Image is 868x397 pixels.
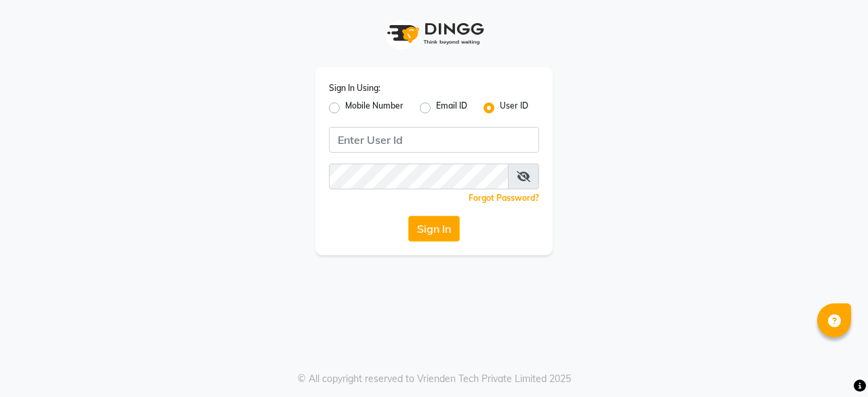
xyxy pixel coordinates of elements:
[469,193,539,203] a: Forgot Password?
[329,82,380,94] label: Sign In Using:
[345,100,403,116] label: Mobile Number
[329,164,509,189] input: Username
[329,127,539,153] input: Username
[380,14,488,54] img: logo1.svg
[408,216,460,242] button: Sign In
[811,343,854,383] iframe: chat widget
[500,100,528,116] label: User ID
[436,100,467,116] label: Email ID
